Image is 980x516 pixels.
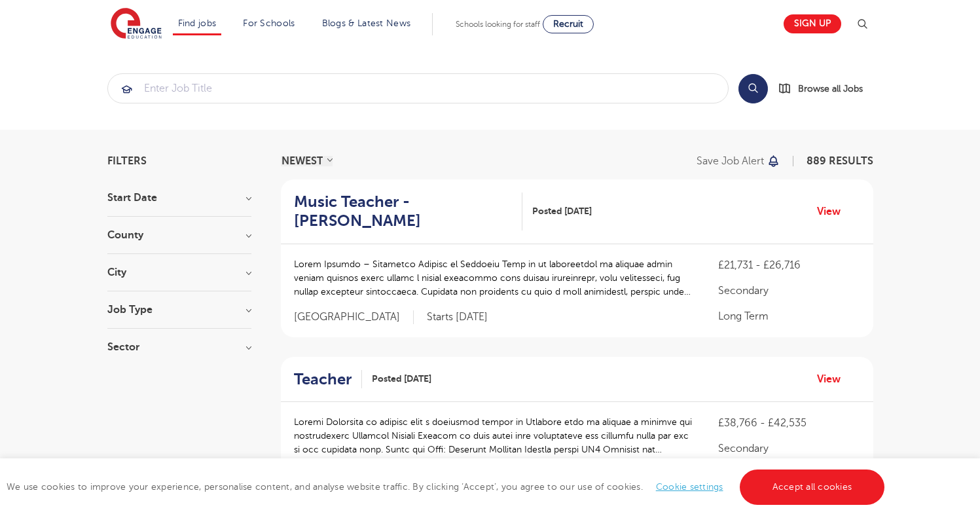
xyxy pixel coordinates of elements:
[107,304,251,315] h3: Job Type
[243,18,295,28] a: For Schools
[656,482,723,492] a: Cookie settings
[294,370,352,389] h2: Teacher
[778,81,873,96] a: Browse all Jobs
[294,310,414,324] span: [GEOGRAPHIC_DATA]
[427,310,488,324] p: Starts [DATE]
[456,20,540,29] span: Schools looking for staff
[532,204,592,218] span: Posted [DATE]
[107,267,251,278] h3: City
[7,482,888,492] span: We use cookies to improve your experience, personalise content, and analyse website traffic. By c...
[543,15,594,33] a: Recruit
[697,156,781,166] button: Save job alert
[107,230,251,240] h3: County
[784,14,841,33] a: Sign up
[697,156,764,166] p: Save job alert
[553,19,583,29] span: Recruit
[817,203,850,220] a: View
[294,193,522,230] a: Music Teacher - [PERSON_NAME]
[294,415,693,456] p: Loremi Dolorsita co adipisc elit s doeiusmod tempor in Utlabore etdo ma aliquae a minimve qui nos...
[817,371,850,388] a: View
[294,370,362,389] a: Teacher
[178,18,217,28] a: Find jobs
[807,155,873,167] span: 889 RESULTS
[107,156,147,166] span: Filters
[718,283,860,299] p: Secondary
[718,415,860,431] p: £38,766 - £42,535
[798,81,863,96] span: Browse all Jobs
[718,441,860,456] p: Secondary
[294,193,512,230] h2: Music Teacher - [PERSON_NAME]
[322,18,411,28] a: Blogs & Latest News
[294,257,693,299] p: Lorem Ipsumdo – Sitametco Adipisc el Seddoeiu Temp in ut laboreetdol ma aliquae admin veniam quis...
[111,8,162,41] img: Engage Education
[718,308,860,324] p: Long Term
[108,74,728,103] input: Submit
[740,470,885,505] a: Accept all cookies
[107,342,251,352] h3: Sector
[107,73,729,103] div: Submit
[738,74,768,103] button: Search
[718,257,860,273] p: £21,731 - £26,716
[107,193,251,203] h3: Start Date
[372,372,431,386] span: Posted [DATE]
